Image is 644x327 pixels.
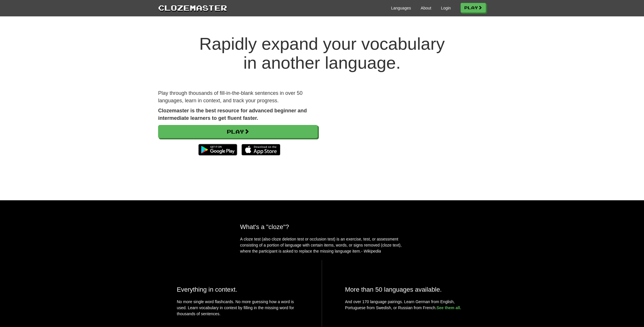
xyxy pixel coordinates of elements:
p: A cloze test (also cloze deletion test or occlusion test) is an exercise, test, or assessment con... [240,236,404,254]
h2: What's a "cloze"? [240,223,404,230]
img: Download_on_the_App_Store_Badge_US-UK_135x40-25178aeef6eb6b83b96f5f2d004eda3bffbb37122de64afbaef7... [241,144,280,155]
p: No more single word flashcards. No more guessing how a word is used. Learn vocabulary in context ... [177,299,299,320]
a: About [421,5,431,11]
h2: More than 50 languages available. [345,286,467,293]
strong: Clozemaster is the best resource for advanced beginner and intermediate learners to get fluent fa... [158,108,307,121]
img: Get it on Google Play [195,141,240,158]
em: - Wikipedia [361,249,381,253]
a: Login [441,5,451,11]
a: Languages [391,5,411,11]
a: Play [158,125,318,138]
a: Play [461,3,486,13]
h2: Everything in context. [177,286,299,293]
a: Clozemaster [158,2,227,13]
p: And over 170 language pairings. Learn German from English, Portuguese from Swedish, or Russian fr... [345,299,467,311]
p: Play through thousands of fill-in-the-blank sentences in over 50 languages, learn in context, and... [158,90,318,104]
a: See them all. [436,305,461,310]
